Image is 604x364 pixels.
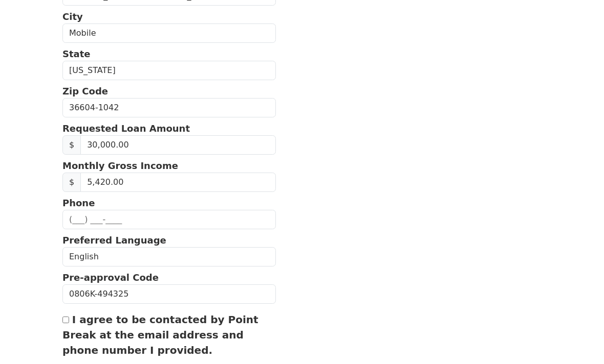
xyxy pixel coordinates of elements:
strong: Preferred Language [62,235,166,246]
strong: Zip Code [62,86,108,96]
input: (___) ___-____ [62,210,276,229]
strong: Phone [62,198,95,208]
input: City [62,23,276,43]
label: I agree to be contacted by Point Break at the email address and phone number I provided. [62,313,258,356]
strong: City [62,11,83,22]
strong: Requested Loan Amount [62,123,190,134]
input: Pre-approval Code [62,284,276,304]
strong: Pre-approval Code [62,272,159,283]
input: Requested Loan Amount [80,135,276,155]
span: $ [62,173,81,192]
p: Monthly Gross Income [62,159,276,173]
input: Monthly Gross Income [80,173,276,192]
strong: State [62,48,91,59]
span: $ [62,135,81,155]
input: Zip Code [62,98,276,117]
